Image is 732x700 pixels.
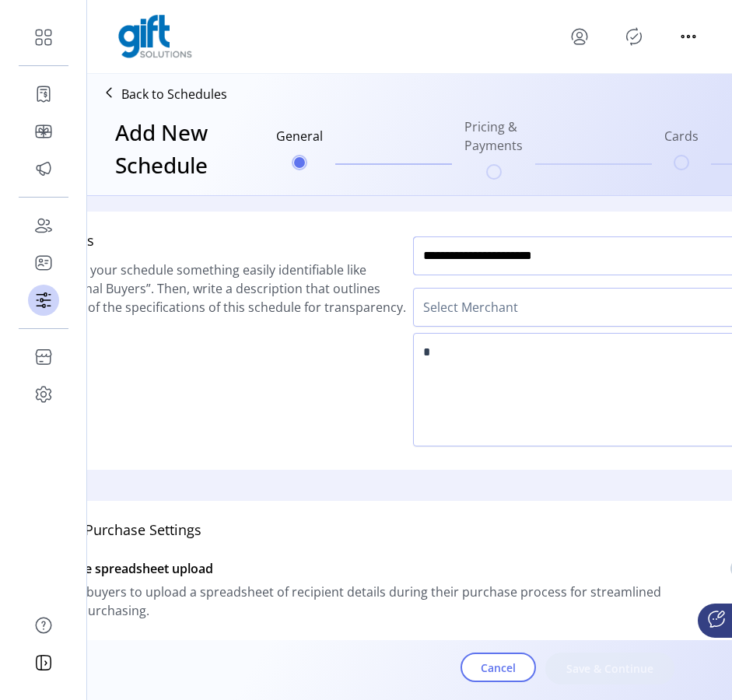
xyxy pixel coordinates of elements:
[118,15,192,58] img: logo
[52,230,407,261] h5: Basics
[52,559,213,578] span: Enable spreadsheet upload
[481,660,516,676] span: Cancel
[115,116,208,181] h3: Add New Schedule
[676,24,701,49] button: menu
[52,583,674,620] span: Allow buyers to upload a spreadsheet of recipient details during their purchase process for strea...
[622,24,646,49] button: Publisher Panel
[461,653,536,682] button: Cancel
[121,85,227,103] p: Back to Schedules
[52,261,406,316] span: Name your schedule something easily identifiable like “Internal Buyers”. Then, write a descriptio...
[276,127,323,155] h6: General
[52,520,201,550] h5: Bulk Purchase Settings
[567,24,592,49] button: menu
